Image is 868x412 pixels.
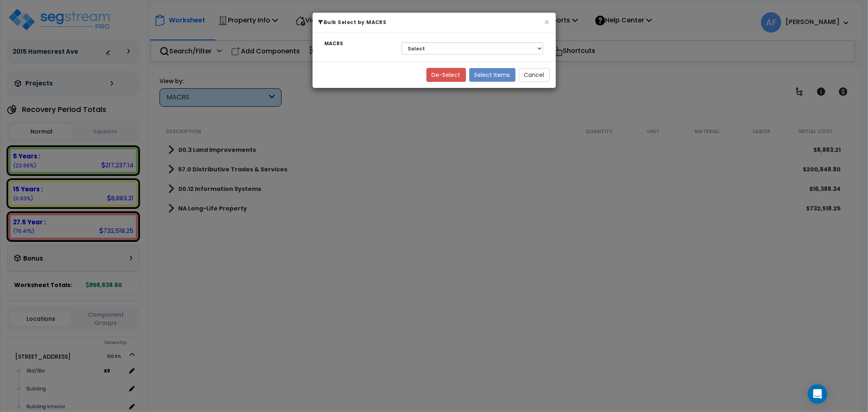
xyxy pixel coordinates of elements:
[325,40,343,47] small: MACRS
[469,68,516,82] button: Select Items
[519,68,550,82] button: Cancel
[544,18,550,26] button: ×
[426,68,466,82] button: De-Select
[319,19,387,26] b: Bulk Select by MACRS
[808,384,827,404] div: Open Intercom Messenger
